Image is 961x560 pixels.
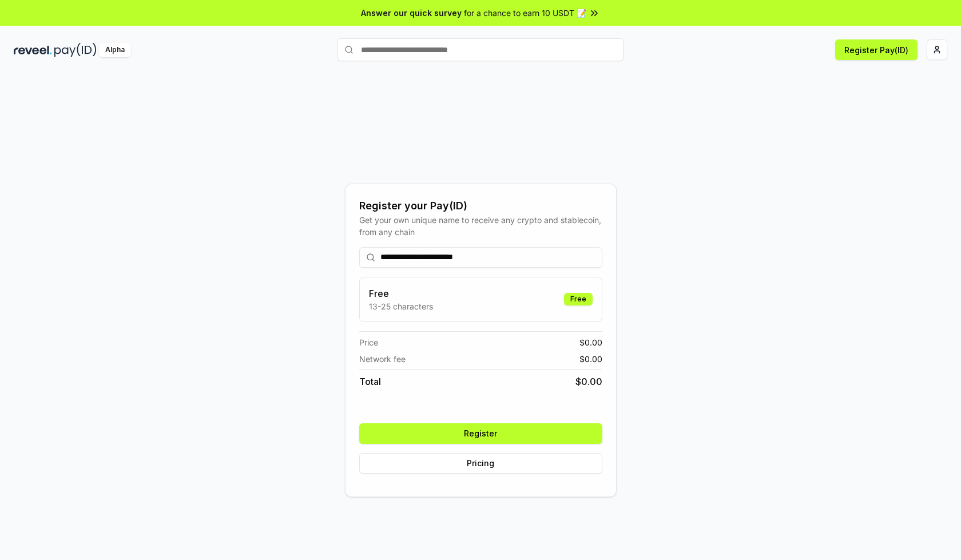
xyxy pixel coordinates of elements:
div: Register your Pay(ID) [359,198,602,214]
button: Register Pay(ID) [835,39,918,60]
h3: Free [369,287,433,300]
div: Alpha [99,43,131,57]
span: Price [359,336,378,348]
div: Free [564,293,593,305]
span: Total [359,375,381,388]
div: Get your own unique name to receive any crypto and stablecoin, from any chain [359,214,602,238]
span: Network fee [359,353,406,365]
img: reveel_dark [14,43,52,57]
img: pay_id [54,43,97,57]
span: $ 0.00 [575,375,602,388]
span: Answer our quick survey [361,7,462,19]
button: Pricing [359,453,602,474]
button: Register [359,423,602,444]
p: 13-25 characters [369,300,433,312]
span: $ 0.00 [579,336,602,348]
span: $ 0.00 [579,353,602,365]
span: for a chance to earn 10 USDT 📝 [464,7,586,19]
